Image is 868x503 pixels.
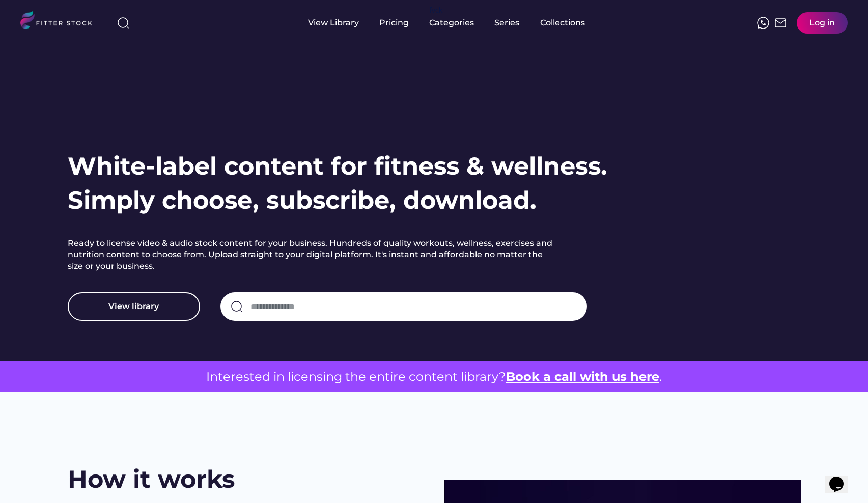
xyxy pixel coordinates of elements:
img: search-normal%203.svg [117,17,129,29]
h2: Ready to license video & audio stock content for your business. Hundreds of quality workouts, wel... [68,238,556,272]
div: fvck [429,5,442,15]
div: Series [494,17,520,29]
div: Collections [540,17,585,29]
div: Pricing [379,17,409,29]
img: search-normal.svg [231,300,243,313]
h1: White-label content for fitness & wellness. Simply choose, subscribe, download. [68,149,607,217]
div: Log in [809,17,835,29]
h2: How it works [68,462,235,496]
img: Frame%2051.svg [774,17,787,29]
a: Book a call with us here [506,369,659,384]
img: LOGO.svg [20,11,101,32]
iframe: chat widget [825,462,858,493]
div: Categories [429,17,474,29]
button: View library [68,292,200,321]
img: meteor-icons_whatsapp%20%281%29.svg [757,17,769,29]
div: View Library [308,17,359,29]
